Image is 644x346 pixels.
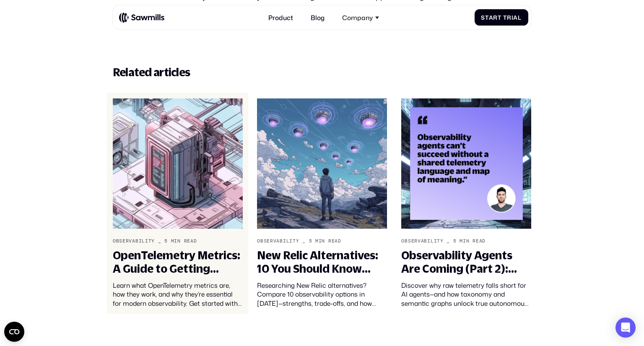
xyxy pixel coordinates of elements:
div: min read [171,238,197,244]
span: T [503,14,507,21]
div: Discover why raw telemetry falls short for AI agents—and how taxonomy and semantic graphs unlock ... [401,281,531,308]
a: Observability_5min readNew Relic Alternatives: 10 You Should Know About in [DATE]Researching New ... [252,93,393,314]
div: min read [460,238,486,244]
a: Product [263,9,298,26]
span: a [489,14,493,21]
div: Company [338,9,384,26]
div: Company [342,14,373,21]
span: l [518,14,522,21]
a: StartTrial [475,9,528,26]
button: Open CMP widget [4,322,24,342]
div: _ [158,238,161,244]
h2: Related articles [113,66,531,79]
div: Observability [113,238,155,244]
div: _ [302,238,306,244]
span: i [512,14,514,21]
span: S [481,14,485,21]
img: 3 [113,98,243,229]
div: New Relic Alternatives: 10 You Should Know About in [DATE] [257,249,387,275]
div: Observability [401,238,443,244]
div: Researching New Relic alternatives? Compare 10 observability options in [DATE]—strengths, trade-o... [257,281,387,308]
span: t [485,14,489,21]
div: min read [315,238,341,244]
div: 5 [309,238,312,244]
span: r [507,14,512,21]
span: t [498,14,501,21]
div: Open Intercom Messenger [615,318,636,338]
a: Observability_5min readOpenTelemetry Metrics: A Guide to Getting StartedLearn what OpenTelemetry ... [107,93,248,314]
div: Observability [257,238,299,244]
span: r [493,14,498,21]
div: Learn what OpenTelemetry metrics are, how they work, and why they’re essential for modern observa... [113,281,243,308]
div: 5 [453,238,457,244]
div: 5 [164,238,168,244]
div: Observability Agents Are Coming (Part 2): Telemetry Taxonomy and Semantics – The Missing Link [401,249,531,275]
span: a [513,14,518,21]
div: OpenTelemetry Metrics: A Guide to Getting Started [113,249,243,275]
div: _ [447,238,450,244]
a: Blog [306,9,329,26]
a: Observability_5min readObservability Agents Are Coming (Part 2): Telemetry Taxonomy and Semantics... [396,93,537,314]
